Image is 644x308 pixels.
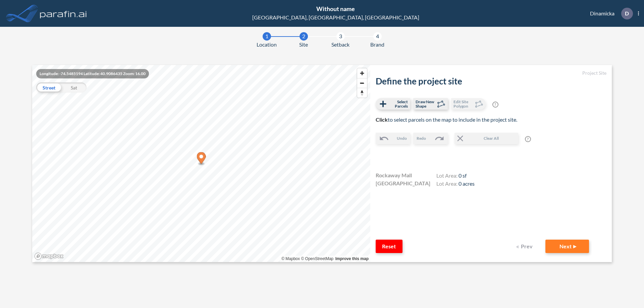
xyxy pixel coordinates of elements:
[316,5,355,12] span: Without name
[436,172,475,180] h4: Lot Area:
[459,180,475,187] span: 0 acres
[32,65,370,262] canvas: Map
[525,136,531,142] span: ?
[417,135,426,141] span: Redo
[357,88,367,98] button: Reset bearing to north
[376,133,410,144] button: Undo
[453,100,473,108] span: Edit Site Polygon
[335,256,369,261] a: Improve this map
[376,179,430,187] span: [GEOGRAPHIC_DATA]
[388,100,408,108] span: Select Parcels
[331,41,350,49] span: Setback
[34,252,64,260] a: Mapbox homepage
[263,32,271,41] div: 1
[492,102,498,108] span: ?
[301,256,333,261] a: OpenStreetMap
[580,8,639,19] div: Dinamicka
[376,70,606,76] h5: Project Site
[397,135,407,141] span: Undo
[465,135,518,141] span: Clear All
[300,32,308,41] div: 2
[370,41,384,49] span: Brand
[413,133,448,144] button: Redo
[299,41,308,49] span: Site
[376,116,388,123] b: Click
[376,116,517,123] span: to select parcels on the map to include in the project site.
[36,82,61,93] div: Street
[252,13,419,21] div: [GEOGRAPHIC_DATA], [GEOGRAPHIC_DATA], [GEOGRAPHIC_DATA]
[512,240,539,253] button: Prev
[376,240,402,253] button: Reset
[545,240,589,253] button: Next
[357,68,367,78] button: Zoom in
[39,7,88,20] img: logo
[197,152,206,166] div: Map marker
[436,180,475,188] h4: Lot Area:
[281,256,300,261] a: Mapbox
[36,69,149,78] div: Longitude: -74.5485194 Latitude: 40.9086435 Zoom: 16.00
[373,32,382,41] div: 4
[454,133,518,144] button: Clear All
[459,172,467,179] span: 0 sf
[376,76,606,86] h2: Define the project site
[625,10,629,16] p: D
[357,78,367,88] button: Zoom out
[336,32,345,41] div: 3
[257,41,277,49] span: Location
[416,100,435,108] span: Draw New Shape
[61,82,87,93] div: Sat
[376,171,412,179] span: Rockaway Mall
